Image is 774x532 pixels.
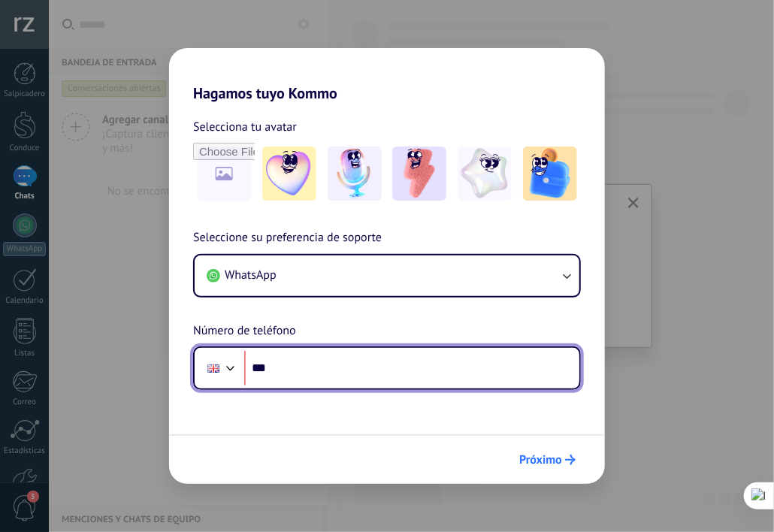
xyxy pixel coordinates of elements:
[328,147,382,201] img: -2.jpeg
[169,48,605,102] h2: Hagamos tuyo Kommo
[199,352,228,384] div: United Kingdom: + 44
[512,447,582,473] button: Próximo
[519,455,562,465] span: Próximo
[193,228,382,248] span: Seleccione su preferencia de soporte
[458,147,512,201] img: -4.jpeg
[392,147,446,201] img: -3.jpeg
[225,268,277,283] span: WhatsApp
[193,322,296,341] span: Número de teléfono
[262,147,316,201] img: -1.jpeg
[193,117,297,137] span: Selecciona tu avatar
[195,255,579,296] button: WhatsApp
[523,147,577,201] img: -5.jpeg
